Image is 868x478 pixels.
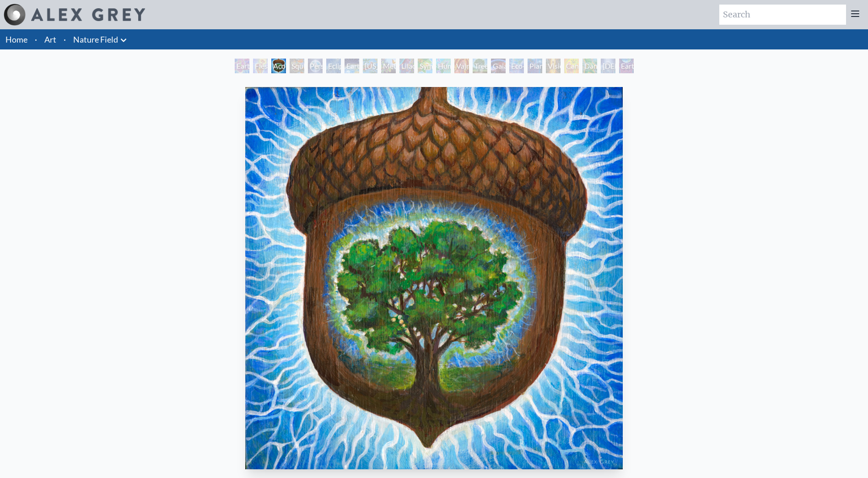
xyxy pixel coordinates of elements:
[31,29,41,49] li: ·
[546,59,561,73] div: Vision Tree
[363,59,377,73] div: [US_STATE] Song
[473,59,487,73] div: Tree & Person
[528,59,542,73] div: Planetary Prayers
[564,59,579,73] div: Cannabis Mudra
[345,59,359,73] div: Earth Energies
[582,59,597,73] div: Dance of Cannabia
[719,5,846,25] input: Search
[44,33,56,46] a: Art
[509,59,524,73] div: Eco-Atlas
[235,59,249,73] div: Earth Witness
[326,59,341,73] div: Eclipse
[5,34,27,44] a: Home
[381,59,396,73] div: Metamorphosis
[60,29,70,49] li: ·
[491,59,506,73] div: Gaia
[308,59,323,73] div: Person Planet
[601,59,615,73] div: [DEMOGRAPHIC_DATA] in the Ocean of Awareness
[73,33,118,46] a: Nature Field
[290,59,304,73] div: Squirrel
[418,59,432,73] div: Symbiosis: Gall Wasp & Oak Tree
[454,59,469,73] div: Vajra Horse
[271,59,286,73] div: Acorn Dream
[399,59,414,73] div: Lilacs
[436,59,451,73] div: Humming Bird
[253,59,268,73] div: Flesh of the Gods
[245,87,623,469] img: Acorn-Dream-Alex-Grey-2021-watermarked.jpeg
[619,59,634,73] div: Earthmind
